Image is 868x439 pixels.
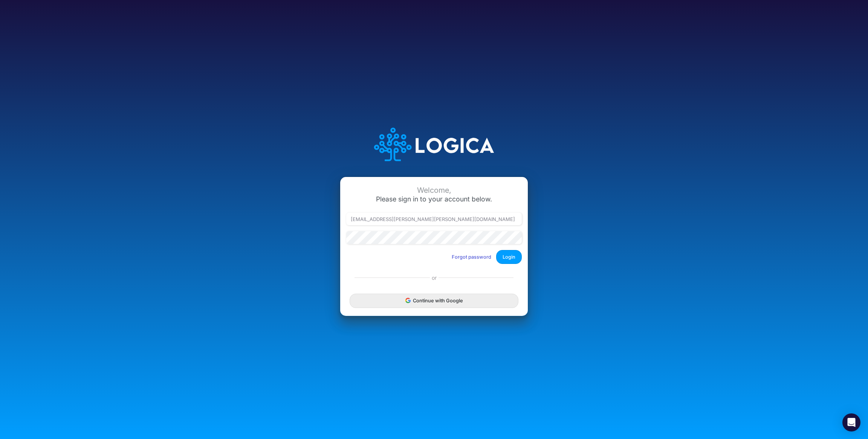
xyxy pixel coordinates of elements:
button: Forgot password [447,251,496,263]
div: Open Intercom Messenger [842,413,860,431]
input: Email [346,213,522,226]
button: Continue with Google [350,294,518,308]
div: Welcome, [346,186,522,195]
button: Login [496,250,522,264]
span: Please sign in to your account below. [376,195,492,203]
